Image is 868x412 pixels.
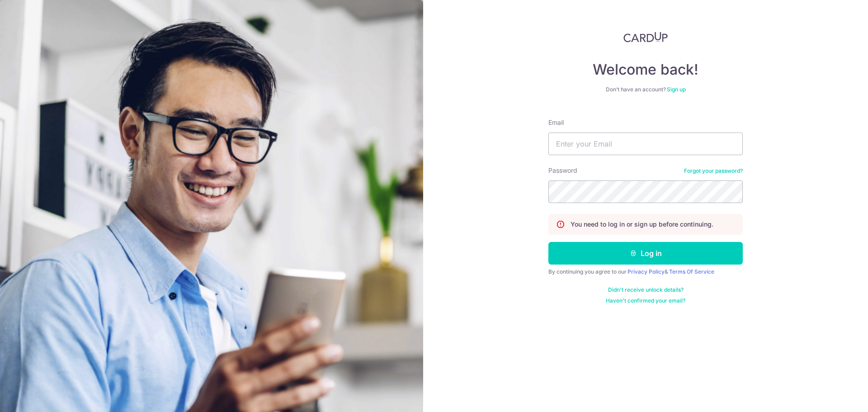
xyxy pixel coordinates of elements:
a: Didn't receive unlock details? [608,286,684,294]
div: By continuing you agree to our & [548,268,743,275]
label: Email [548,118,564,127]
a: Privacy Policy [627,268,665,275]
h4: Welcome back! [548,61,743,79]
img: CardUp Logo [623,32,668,43]
p: You need to log in or sign up before continuing. [571,220,713,229]
a: Forgot your password? [684,167,743,175]
a: Haven't confirmed your email? [606,297,685,304]
input: Enter your Email [548,133,743,155]
label: Password [548,166,577,175]
div: Don’t have an account? [548,86,743,93]
a: Sign up [667,86,686,93]
button: Log in [548,242,743,265]
a: Terms Of Service [669,268,714,275]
